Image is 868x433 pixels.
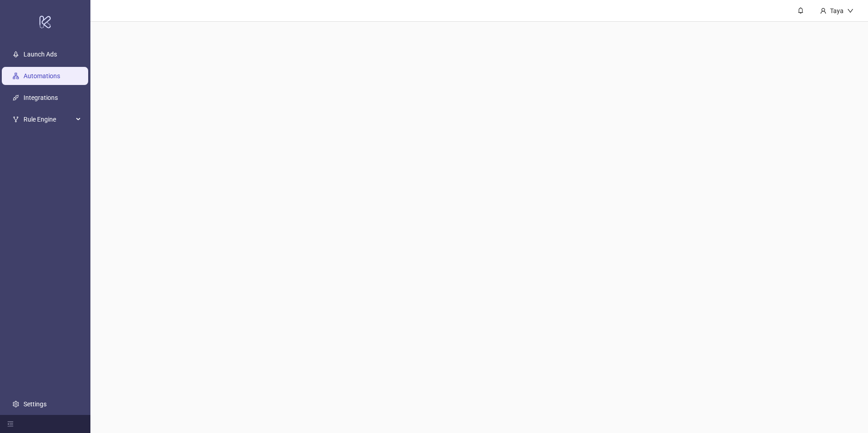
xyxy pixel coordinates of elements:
a: Launch Ads [24,51,57,58]
span: Rule Engine [24,110,73,128]
span: menu-fold [7,421,14,427]
span: down [847,8,854,14]
div: Taya [826,6,847,16]
span: bell [797,7,804,14]
a: Automations [24,72,60,80]
a: Integrations [24,94,58,101]
span: user [820,8,826,14]
a: Settings [24,400,47,408]
span: fork [13,116,19,122]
